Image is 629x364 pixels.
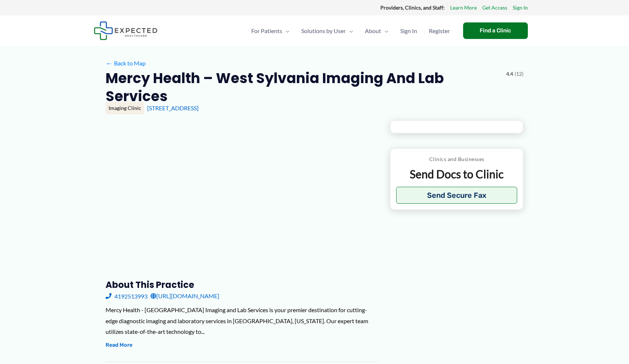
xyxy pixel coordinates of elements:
[396,187,517,204] button: Send Secure Fax
[94,21,157,40] img: Expected Healthcare Logo - side, dark font, small
[106,341,132,350] button: Read More
[106,60,113,67] span: ←
[396,167,517,181] p: Send Docs to Clinic
[381,18,388,44] span: Menu Toggle
[463,22,528,39] a: Find a Clinic
[150,290,219,301] a: [URL][DOMAIN_NAME]
[400,18,417,44] span: Sign In
[365,18,381,44] span: About
[106,279,378,290] h3: About this practice
[295,18,359,44] a: Solutions by UserMenu Toggle
[282,18,289,44] span: Menu Toggle
[394,18,423,44] a: Sign In
[245,18,295,44] a: For PatientsMenu Toggle
[301,18,346,44] span: Solutions by User
[423,18,456,44] a: Register
[515,69,523,79] span: (12)
[106,102,144,114] div: Imaging Clinic
[147,104,199,111] a: [STREET_ADDRESS]
[380,4,445,11] strong: Providers, Clinics, and Staff:
[482,3,507,13] a: Get Access
[513,3,528,13] a: Sign In
[429,18,450,44] span: Register
[506,69,513,79] span: 4.4
[346,18,353,44] span: Menu Toggle
[106,69,500,106] h2: Mercy Health – West Sylvania Imaging and Lab Services
[106,304,378,337] div: Mercy Health - [GEOGRAPHIC_DATA] Imaging and Lab Services is your premier destination for cutting...
[245,18,456,44] nav: Primary Site Navigation
[251,18,282,44] span: For Patients
[359,18,394,44] a: AboutMenu Toggle
[450,3,477,13] a: Learn More
[106,58,146,69] a: ←Back to Map
[106,290,148,301] a: 4192513993
[396,154,517,164] p: Clinics and Businesses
